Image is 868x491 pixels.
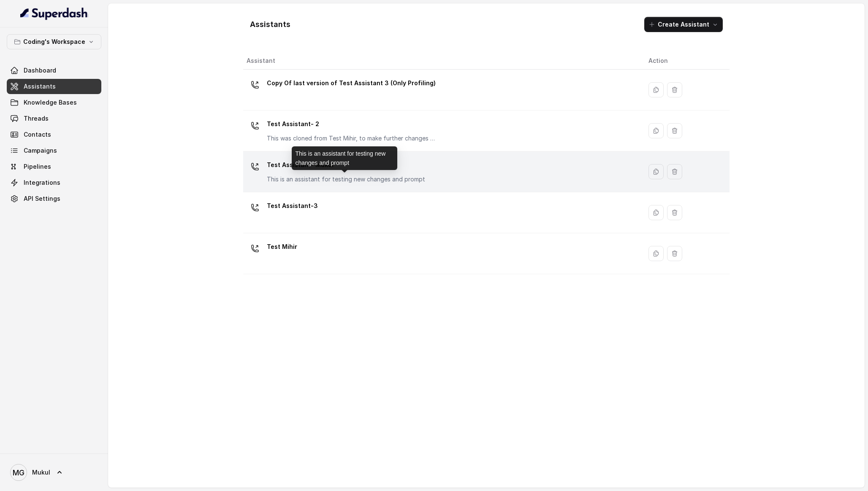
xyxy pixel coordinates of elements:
[32,468,50,477] span: Mukul
[267,240,297,254] p: Test Mihir
[7,79,101,94] a: Assistants
[24,194,60,203] span: API Settings
[267,199,318,213] p: Test Assistant-3
[250,18,290,31] h1: Assistants
[7,191,101,206] a: API Settings
[267,76,436,90] p: Copy Of last version of Test Assistant 3 (Only Profiling)
[7,175,101,190] a: Integrations
[24,162,51,171] span: Pipelines
[267,134,436,143] p: This was cloned from Test Mihir, to make further changes as discussed with the Superdash team.
[7,461,101,484] a: Mukul
[7,34,101,49] button: Coding's Workspace
[7,63,101,78] a: Dashboard
[24,178,60,187] span: Integrations
[24,114,49,123] span: Threads
[267,117,436,131] p: Test Assistant- 2
[7,159,101,174] a: Pipelines
[642,52,730,70] th: Action
[7,143,101,158] a: Campaigns
[13,468,24,477] text: MG
[243,52,642,70] th: Assistant
[292,146,397,170] div: This is an assistant for testing new changes and prompt
[7,95,101,110] a: Knowledge Bases
[7,127,101,142] a: Contacts
[267,175,425,183] p: This is an assistant for testing new changes and prompt
[24,66,56,75] span: Dashboard
[23,37,85,47] p: Coding's Workspace
[24,146,57,155] span: Campaigns
[267,158,425,172] p: Test Assistant- Mukul
[24,82,56,91] span: Assistants
[20,7,88,20] img: light.svg
[7,111,101,126] a: Threads
[644,17,723,32] button: Create Assistant
[24,98,77,107] span: Knowledge Bases
[24,130,51,139] span: Contacts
